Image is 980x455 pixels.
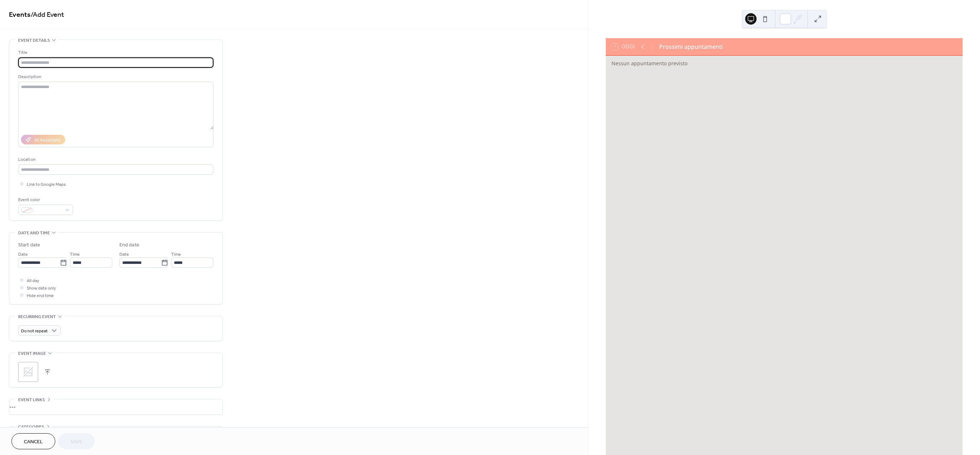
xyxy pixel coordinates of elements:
span: Event details [18,37,50,44]
div: ••• [9,426,222,441]
span: Date [119,251,129,258]
span: Link to Google Maps [27,181,66,188]
div: ••• [9,399,222,414]
span: Categories [18,423,44,431]
div: Title [18,49,212,56]
span: Cancel [24,438,43,446]
a: Events [9,8,31,22]
div: Start date [18,241,40,249]
span: Do not repeat [21,327,48,335]
span: Event image [18,350,46,357]
span: Event links [18,396,45,404]
span: Time [171,251,181,258]
div: Event color [18,196,72,204]
div: Description [18,73,212,81]
span: Date and time [18,229,50,237]
div: Prossimi appuntamenti [659,42,723,51]
button: Cancel [11,433,55,449]
div: Nessun appuntamento previsto [612,60,777,67]
span: / Add Event [31,8,64,22]
span: Time [70,251,80,258]
div: Location [18,156,212,163]
span: Recurring event [18,313,56,321]
span: Show date only [27,285,56,292]
span: Hide end time [27,292,54,300]
span: All day [27,277,39,285]
div: ; [18,362,38,382]
span: Date [18,251,28,258]
div: End date [119,241,139,249]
